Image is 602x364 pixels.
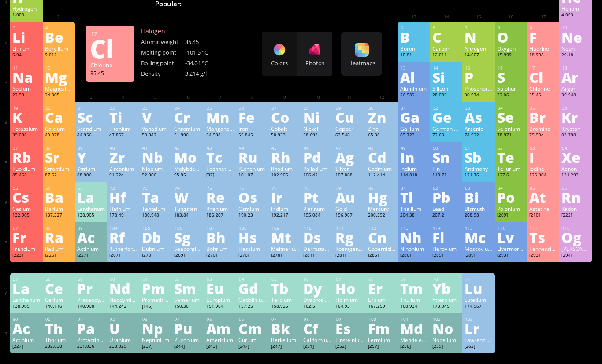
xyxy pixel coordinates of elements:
div: 47.867 [109,132,137,139]
div: Cu [335,110,363,124]
div: Oxygen [497,45,525,52]
div: 20.18 [561,52,589,59]
div: Rhodium [271,165,299,172]
div: La [77,190,105,204]
div: 21 [78,105,105,111]
div: 30 [368,105,396,111]
div: P [465,70,492,84]
div: Scandium [77,125,105,132]
div: Vanadium [142,125,170,132]
div: Ne [561,30,589,44]
div: Au [335,190,363,204]
div: Sulphur [497,85,525,92]
div: 83.798 [561,132,589,139]
div: 41 [142,145,170,151]
div: Rb [12,150,40,164]
div: 40.078 [45,132,73,139]
div: Magnesium [45,85,73,92]
div: 58.933 [271,132,299,139]
div: Re [206,190,234,204]
div: Nb [142,150,170,164]
div: 80 [368,185,396,191]
div: 56 [45,185,73,191]
div: 44.956 [77,132,105,139]
sub: 4 [333,4,335,9]
div: Bismuth [465,205,492,212]
div: As [465,110,492,124]
div: Osmium [238,205,266,212]
div: Palladium [303,165,331,172]
div: 28.085 [432,92,460,99]
div: Se [497,110,525,124]
div: Ar [561,70,589,84]
div: Rubidium [12,165,40,172]
div: 77 [271,185,299,191]
div: 17 [91,30,130,38]
div: 72 [110,185,137,191]
div: 65.38 [368,132,396,139]
div: Radon [561,205,589,212]
div: Iridium [271,205,299,212]
div: 137.327 [45,212,73,219]
div: 11 [13,65,40,71]
div: 138.905 [77,212,105,219]
div: Y [77,150,105,164]
div: 50.942 [142,132,170,139]
div: Fluorine [529,45,557,52]
div: 127.6 [497,172,525,179]
div: 51.996 [174,132,202,139]
div: 55 [13,185,40,191]
div: 85.468 [12,172,40,179]
div: 1.008 [12,12,40,19]
div: Cesium [12,205,40,212]
div: 9 [530,25,557,31]
div: 183.84 [174,212,202,219]
div: Photos [297,59,332,67]
div: Manganese [206,125,234,132]
div: Xenon [561,165,589,172]
div: Ru [238,150,266,164]
div: Pt [303,190,331,204]
div: 18 [562,65,589,71]
div: Po [497,190,525,204]
div: 9.012 [45,52,73,59]
div: Titanium [109,125,137,132]
div: N [465,30,492,44]
div: Ti [109,110,137,124]
div: 26 [239,105,266,111]
div: Silver [335,165,363,172]
div: Atomic weight [141,38,185,46]
div: 19 [13,105,40,111]
div: 12 [45,65,73,71]
div: Ni [303,110,331,124]
div: 95.95 [174,172,202,179]
div: Strontium [45,165,73,172]
div: 46 [304,145,331,151]
div: Li [12,30,40,44]
sub: 2 [380,4,383,9]
div: 28 [304,105,331,111]
div: Lithium [12,45,40,52]
div: Pb [432,190,460,204]
div: 49 [401,145,428,151]
div: 4 [45,25,73,31]
div: Al [400,70,428,84]
div: Iodine [529,165,557,172]
div: Polonium [497,205,525,212]
div: 106.42 [303,172,331,179]
div: Selenium [497,125,525,132]
div: Barium [45,205,73,212]
div: Sc [77,110,105,124]
div: 18.998 [529,52,557,59]
div: 7 [465,25,492,31]
div: 55.845 [238,132,266,139]
div: Boron [400,45,428,52]
div: 101.07 [238,172,266,179]
div: Tin [432,165,460,172]
div: 76 [239,185,266,191]
div: C [432,30,460,44]
div: Helium [561,5,589,12]
div: 82 [433,185,460,191]
div: 4.003 [561,12,589,19]
div: 15.999 [497,52,525,59]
